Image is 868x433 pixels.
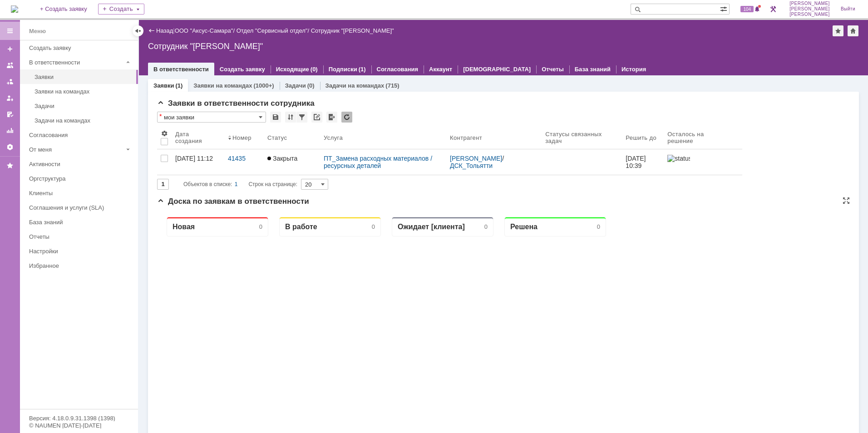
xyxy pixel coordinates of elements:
a: Создать заявку [220,66,265,73]
img: statusbar-100 (1).png [667,155,690,162]
a: Отчеты [3,123,17,138]
div: В ответственности [29,59,123,66]
a: База знаний [575,66,611,73]
a: Закрыта [264,149,320,175]
a: 41435 [224,149,264,175]
div: Добавить в избранное [833,25,843,36]
div: База знаний [29,219,133,226]
a: Задачи [31,99,136,113]
div: (1) [359,66,366,73]
span: Объектов в списке: [183,181,232,187]
a: Настройки [25,244,136,258]
div: Экспорт списка [326,112,337,123]
th: Услуга [320,126,446,149]
a: Заявки на командах [193,82,252,89]
div: (0) [307,82,315,89]
div: / [237,27,311,34]
div: (0) [311,66,318,73]
div: Статусы связанных задач [545,131,611,144]
span: [PERSON_NAME] [789,1,830,6]
div: От меня [29,146,123,153]
a: Клиенты [25,186,136,200]
div: / [175,27,237,34]
a: Исходящие [276,66,309,73]
div: Решить до [626,134,656,141]
div: Заявки [35,74,133,80]
th: Дата создания [172,126,224,149]
a: Перейти в интерфейс администратора [768,4,779,15]
div: Создать [98,4,144,15]
div: На всю страницу [843,197,850,204]
span: Закрыта [267,155,297,162]
span: Настройки [161,130,168,137]
a: Согласования [25,128,136,142]
a: [DATE] 11:12 [172,149,224,175]
div: Сотрудник "[PERSON_NAME]" [311,27,394,34]
div: Заявки на командах [35,88,133,95]
a: Перейти на домашнюю страницу [11,5,18,13]
a: [PERSON_NAME] [450,155,502,162]
a: Отчеты [542,66,564,73]
span: [PERSON_NAME] [789,6,830,12]
a: Отчеты [25,230,136,244]
div: Активности [29,161,133,167]
div: (715) [385,82,399,89]
a: Задачи на командах [325,82,385,89]
div: (1) [175,82,182,89]
div: Отчеты [29,233,133,240]
th: Осталось на решение [664,126,735,149]
div: Скрыть меню [133,25,143,36]
div: Услуга [324,134,344,141]
a: Соглашения и услуги (SLA) [25,201,136,215]
span: Расширенный поиск [720,4,729,13]
div: Сотрудник "[PERSON_NAME]" [148,42,859,51]
span: [PERSON_NAME] [789,12,830,17]
a: Оргструктура [25,172,136,186]
div: / [450,155,538,169]
a: Создать заявку [25,41,136,55]
div: Оргструктура [29,175,133,182]
a: Подписки [329,66,357,73]
img: logo [11,5,18,13]
a: [DEMOGRAPHIC_DATA] [463,66,531,73]
div: [DATE] 11:12 [175,155,213,162]
div: | [173,27,174,34]
a: Отдел "Сервисный отдел" [237,27,308,34]
a: Задачи [285,82,306,89]
div: Соглашения и услуги (SLA) [29,204,133,211]
a: В ответственности [153,66,209,73]
span: 104 [740,6,754,12]
span: Доска по заявкам в ответственности [157,197,309,206]
span: [DATE] 10:39 [626,155,647,169]
div: Обновлять список [341,112,352,123]
div: Дата создания [175,131,213,144]
div: Статус [267,134,287,141]
a: Создать заявку [3,42,17,56]
div: Новая [15,13,38,21]
a: Заявки в моей ответственности [3,74,17,89]
a: Аккаунт [429,66,452,73]
div: Меню [29,26,46,37]
span: Заявки в ответственности сотрудника [157,99,315,108]
div: 0 [327,14,330,20]
div: Сортировка... [285,112,296,123]
div: 0 [102,14,105,20]
div: 1 [235,179,238,190]
th: Номер [224,126,264,149]
div: Согласования [29,132,133,138]
div: 0 [440,14,443,20]
div: Версия: 4.18.0.9.31.1398 (1398) [29,415,129,421]
th: Статус [264,126,320,149]
th: Контрагент [446,126,542,149]
a: Активности [25,157,136,171]
a: Заявки на командах [3,58,17,73]
a: История [621,66,646,73]
div: Настройки [29,248,133,255]
a: База знаний [25,215,136,229]
div: (1000+) [253,82,274,89]
a: statusbar-100 (1).png [664,149,735,175]
a: Назад [156,27,173,34]
a: Мои заявки [3,91,17,105]
div: Контрагент [450,134,482,141]
div: © NAUMEN [DATE]-[DATE] [29,423,129,428]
